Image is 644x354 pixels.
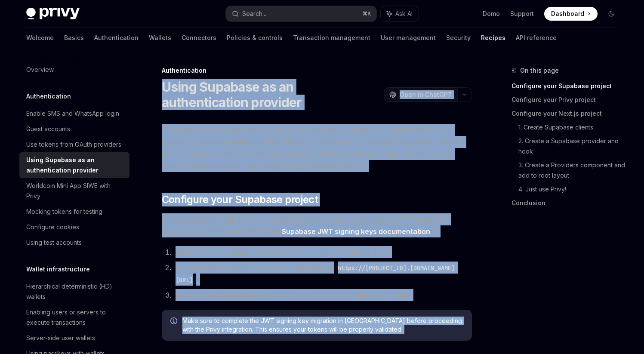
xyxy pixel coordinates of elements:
[26,108,119,119] div: Enable SMS and WhatsApp login
[512,93,625,107] a: Configure your Privy project
[26,124,70,134] div: Guest accounts
[518,134,625,158] a: 2. Create a Supabase provider and hook
[173,289,472,301] li: Ensure your Supabase project is using an asymmetric signing algorithm.
[26,91,71,102] h5: Authentication
[19,204,129,219] a: Mocking tokens for testing
[26,155,124,175] div: Using Supabase as an authentication provider
[26,222,79,232] div: Configure cookies
[26,281,124,302] div: Hierarchical deterministic (HD) wallets
[512,107,625,120] a: Configure your Next.js project
[483,9,500,18] a: Demo
[162,66,472,75] div: Authentication
[26,206,102,217] div: Mocking tokens for testing
[544,7,598,21] a: Dashboard
[282,227,430,236] a: Supabase JWT signing keys documentation
[19,235,129,250] a: Using test accounts
[26,8,80,20] img: dark logo
[446,28,471,48] a: Security
[381,6,419,22] button: Ask AI
[293,28,370,48] a: Transaction management
[19,121,129,137] a: Guest accounts
[26,139,121,150] div: Use tokens from OAuth providers
[26,65,54,75] div: Overview
[512,196,625,210] a: Conclusion
[19,219,129,235] a: Configure cookies
[362,10,371,17] span: ⌘ K
[19,152,129,178] a: Using Supabase as an authentication provider
[173,246,472,258] li: Migrate your Supabase project to use the new JWT signing keys.
[149,28,171,48] a: Wallets
[162,124,472,172] span: This guide demonstrates how to integrate Supabase’s authentication system with Privy to create a ...
[520,65,559,76] span: On this page
[26,28,54,48] a: Welcome
[19,279,129,305] a: Hierarchical deterministic (HD) wallets
[518,158,625,182] a: 3. Create a Providers component and add to root layout
[19,62,129,77] a: Overview
[182,317,463,334] span: Make sure to complete the JWT signing key migration in [GEOGRAPHIC_DATA] before proceeding with t...
[242,9,266,19] div: Search...
[381,28,436,48] a: User management
[481,28,505,48] a: Recipes
[26,181,124,201] div: Worldcoin Mini App SIWE with Privy
[510,9,534,18] a: Support
[64,28,84,48] a: Basics
[551,9,584,18] span: Dashboard
[170,317,179,326] svg: Info
[19,137,129,152] a: Use tokens from OAuth providers
[518,120,625,134] a: 1. Create Supabase clients
[173,262,472,286] li: Get the JWKS endpoint URL, which will look like .
[227,28,283,48] a: Policies & controls
[26,307,124,328] div: Enabling users or servers to execute transactions
[226,6,376,22] button: Search...⌘K
[400,90,452,99] span: Open in ChatGPT
[26,264,90,274] h5: Wallet infrastructure
[19,178,129,204] a: Worldcoin Mini App SIWE with Privy
[518,182,625,196] a: 4. Just use Privy!
[19,106,129,121] a: Enable SMS and WhatsApp login
[26,237,82,248] div: Using test accounts
[512,79,625,93] a: Configure your Supabase project
[19,305,129,330] a: Enabling users or servers to execute transactions
[26,333,95,343] div: Server-side user wallets
[94,28,139,48] a: Authentication
[19,330,129,346] a: Server-side user wallets
[182,28,216,48] a: Connectors
[162,79,380,110] h1: Using Supabase as an authentication provider
[162,213,472,237] span: Before integrating with Privy, you need to configure your Supabase project to use JWT tokens for ...
[516,28,557,48] a: API reference
[162,193,318,206] span: Configure your Supabase project
[604,7,618,21] button: Toggle dark mode
[384,87,457,102] button: Open in ChatGPT
[395,9,413,18] span: Ask AI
